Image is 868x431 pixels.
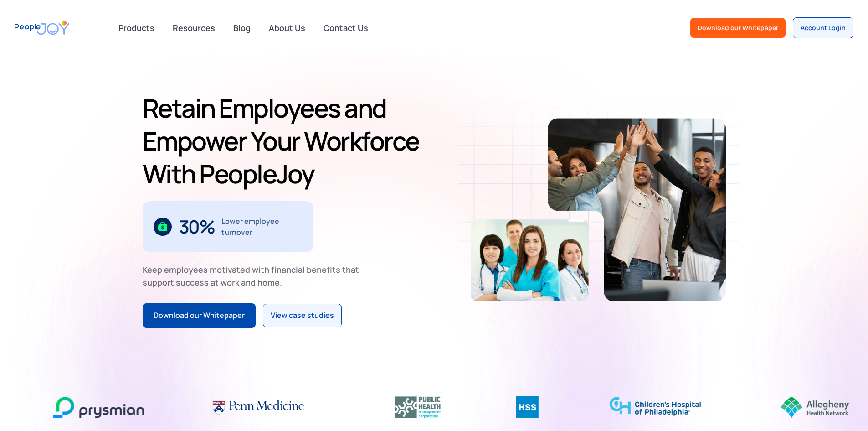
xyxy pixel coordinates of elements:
[221,216,303,238] div: Lower employee turnover
[793,17,853,38] a: Account Login
[179,219,215,234] div: 30%
[143,92,431,190] h1: Retain Employees and Empower Your Workforce With PeopleJoy
[143,263,367,289] div: Keep employees motivated with financial benefits that support success at work and home.
[113,19,160,37] div: Products
[271,310,334,322] div: View case studies
[471,219,589,301] img: Retain-Employees-PeopleJoy
[228,18,256,38] a: Blog
[15,15,69,41] a: home
[263,304,342,327] a: View case studies
[548,118,726,301] img: Retain-Employees-PeopleJoy
[143,201,313,252] div: 3 / 3
[698,23,778,32] div: Download our Whitepaper
[154,310,245,322] div: Download our Whitepaper
[801,23,846,32] div: Account Login
[263,18,311,38] a: About Us
[690,18,786,38] a: Download our Whitepaper
[167,18,221,38] a: Resources
[318,18,374,38] a: Contact Us
[143,303,256,328] a: Download our Whitepaper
